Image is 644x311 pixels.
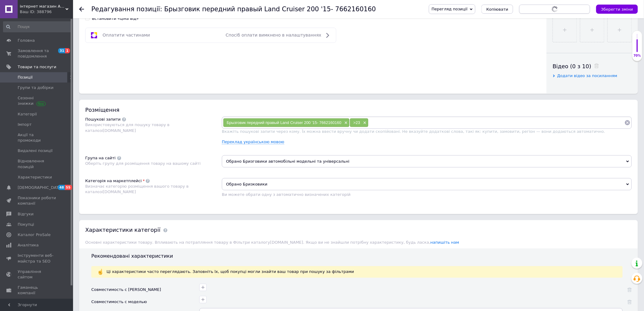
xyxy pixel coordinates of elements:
[18,111,37,117] span: Категорії
[6,6,449,12] body: Редактор, 4174094B-2EAD-4488-ABE6-C5F85CB3928B
[85,155,116,161] div: Група на сайті
[20,4,65,9] span: інтернет магазин Автотюн
[222,140,284,144] a: Переклад українською мовою
[486,7,508,12] span: Копіювати
[557,73,618,78] span: Додати відео за посиланням
[362,120,366,125] span: ×
[58,185,65,190] span: 48
[222,129,605,134] span: Вкажіть пошукові запити через кому. Їх можна ввести вручну чи додати скопійовані. Не вказуйте дод...
[18,132,56,143] span: Акції та промокоди
[18,232,51,238] span: Каталог ProSale
[632,30,642,61] div: 70% Якість заповнення
[18,211,33,217] span: Відгуки
[553,63,591,69] span: Відео (0 з 10)
[91,5,376,13] h1: Редагування позиції: Брызговик передний правый Land Cruiser 200 '15- 7662160160
[353,120,360,125] span: >23
[18,175,52,180] span: Характеристики
[18,148,53,154] span: Видалені позиції
[430,240,459,245] a: напишіть нам
[97,269,617,275] div: Ці характеристики часто переглядають. Заповніть їх, щоб покупці могли знайти ваш товар при пошуку...
[226,33,321,37] span: Спосіб оплати вимкнено в налаштуваннях
[85,178,142,184] div: Категорія на маркетплейсі
[3,21,72,32] input: Пошук
[18,38,35,43] span: Головна
[91,287,161,293] div: Совместимость с [PERSON_NAME]
[596,5,638,14] button: Зберегти зміни
[85,161,201,166] span: Оберіть групу для розміщення товару на вашому сайті
[18,85,54,90] span: Групи та добірки
[222,192,632,197] div: Ви можете обрати одну з автоматично визначених категорій
[18,253,56,264] span: Інструменти веб-майстра та SEO
[222,155,632,168] span: Обрано Бризговики автомобільні модельні та універсальні
[227,120,341,125] span: Брызговик передний правый Land Cruiser 200 '15- 7662160160
[18,48,56,59] span: Замовлення та повідомлення
[18,75,33,80] span: Позиції
[18,269,56,280] span: Управління сайтом
[85,240,459,245] span: Основні характеристики товару. Впливають на потрапляння товару в Фільтри каталогу [DOMAIN_NAME] ....
[18,285,56,296] span: Гаманець компанії
[79,7,84,12] div: Повернутися назад
[18,158,56,169] span: Відновлення позицій
[18,185,63,190] span: [DEMOGRAPHIC_DATA]
[85,226,160,234] div: Характеристики категорії
[432,7,467,11] span: Перегляд позиції
[601,7,633,12] i: Зберегти зміни
[18,122,32,127] span: Імпорт
[632,54,642,58] div: 70%
[65,185,72,190] span: 55
[343,120,348,125] span: ×
[85,184,189,194] span: Визначає категорію розміщення вашого товару в каталозі [DOMAIN_NAME]
[85,117,121,122] div: Пошукові запити
[97,269,103,275] img: :point_up:
[222,178,632,190] span: Обрано Бризковики
[18,95,56,106] span: Сезонні знижки
[91,253,173,259] span: Рекомендовані характеристики
[103,33,150,37] span: Оплатити частинами
[58,48,65,53] span: 31
[85,106,632,114] div: Розміщення
[92,16,139,21] div: Встановити «ціна від»
[20,9,73,15] div: Ваш ID: 388796
[18,64,56,70] span: Товари та послуги
[481,5,513,14] button: Копіювати
[85,122,170,133] span: Використовуються для пошуку товару в каталозі [DOMAIN_NAME]
[65,48,70,53] span: 1
[91,299,147,305] div: Совместимость с моделью
[18,242,39,248] span: Аналітика
[18,195,56,206] span: Показники роботи компанії
[18,222,34,227] span: Покупці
